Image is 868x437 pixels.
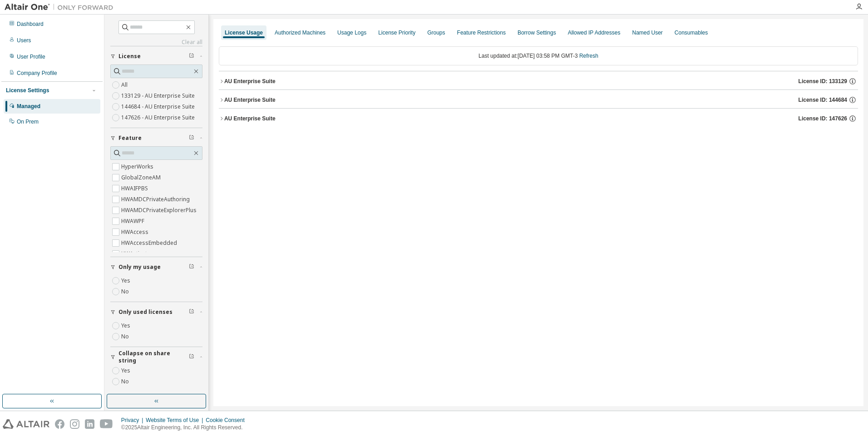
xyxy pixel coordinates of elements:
div: Last updated at: [DATE] 03:58 PM GMT-3 [219,46,858,65]
img: Altair One [5,3,118,12]
div: Authorized Machines [275,29,325,36]
div: Company Profile [17,70,57,77]
div: AU Enterprise Suite [224,96,276,104]
img: facebook.svg [55,419,64,429]
label: HWAMDCPrivateAuthoring [121,194,192,205]
div: Allowed IP Addresses [568,29,621,36]
div: Dashboard [17,20,44,28]
span: Feature [118,134,142,142]
label: HWActivate [121,248,152,259]
button: Only my usage [110,257,202,277]
label: HWAIFPBS [121,183,150,194]
label: Yes [121,320,132,331]
div: License Usage [225,29,263,36]
button: AU Enterprise SuiteLicense ID: 144684 [219,90,858,110]
img: instagram.svg [70,419,79,429]
label: 133129 - AU Enterprise Suite [121,90,197,101]
div: Groups [427,29,445,36]
label: 144684 - AU Enterprise Suite [121,101,197,112]
label: HWAccessEmbedded [121,238,179,248]
span: Clear filter [189,134,194,142]
div: AU Enterprise Suite [224,115,276,122]
span: Clear filter [189,263,194,271]
div: Consumables [675,29,708,36]
label: No [121,331,131,342]
label: All [121,79,129,90]
div: On Prem [17,118,39,125]
button: Only used licenses [110,302,202,322]
span: Clear filter [189,308,194,316]
button: AU Enterprise SuiteLicense ID: 133129 [219,71,858,91]
span: Only my usage [118,263,161,271]
label: Yes [121,275,132,286]
button: Feature [110,128,202,148]
p: © 2025 Altair Engineering, Inc. All Rights Reserved. [121,424,250,432]
label: Yes [121,365,132,376]
label: HWAWPF [121,216,146,227]
div: AU Enterprise Suite [224,78,276,85]
div: Cookie Consent [206,417,250,424]
div: Borrow Settings [518,29,556,36]
span: Collapse on share string [118,350,189,364]
label: GlobalZoneAM [121,172,163,183]
div: License Settings [6,87,49,94]
div: Users [17,37,31,44]
span: License ID: 133129 [799,78,847,85]
div: Managed [17,103,40,110]
label: HWAMDCPrivateExplorerPlus [121,205,198,216]
span: Clear filter [189,53,194,60]
img: youtube.svg [100,419,113,429]
div: License Priority [378,29,415,36]
span: License ID: 144684 [799,96,847,104]
button: License [110,46,202,66]
div: Website Terms of Use [146,417,206,424]
label: HWAccess [121,227,150,238]
a: Clear all [110,39,202,46]
span: License ID: 147626 [799,115,847,122]
span: License [118,53,141,60]
label: No [121,376,131,387]
span: Only used licenses [118,308,173,316]
img: linkedin.svg [85,419,94,429]
label: 147626 - AU Enterprise Suite [121,112,197,123]
label: No [121,286,131,297]
span: Clear filter [189,353,194,361]
button: Collapse on share string [110,347,202,367]
div: Feature Restrictions [457,29,506,36]
div: Named User [632,29,662,36]
img: altair_logo.svg [3,419,49,429]
a: Refresh [579,53,598,59]
div: User Profile [17,53,45,60]
label: HyperWorks [121,161,155,172]
div: Privacy [121,417,146,424]
button: AU Enterprise SuiteLicense ID: 147626 [219,109,858,129]
div: Usage Logs [337,29,366,36]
